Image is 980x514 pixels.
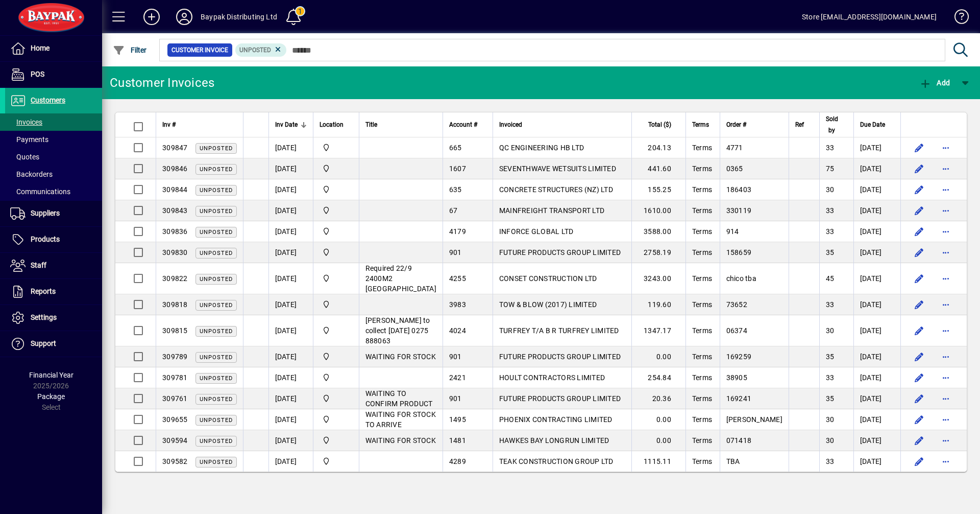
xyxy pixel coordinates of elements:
span: Title [365,119,377,130]
td: 1347.17 [631,315,685,346]
span: HOULT CONTRACTORS LIMITED [499,373,605,382]
span: 4255 [449,274,466,283]
button: Edit [911,432,927,449]
span: 330119 [726,206,752,215]
a: Quotes [5,148,102,166]
span: CONSET CONSTRUCTION LTD [499,274,597,283]
span: QC ENGINEERING HB LTD [499,144,584,152]
span: Terms [692,185,712,194]
div: Ref [795,119,813,130]
button: Edit [911,296,927,313]
span: Location [320,119,344,130]
span: FUTURE PRODUCTS GROUP LIMITED [499,394,621,403]
a: Home [5,36,102,61]
span: Baypak - Onekawa [320,299,353,310]
span: 309781 [162,373,188,382]
span: Baypak - Onekawa [320,456,353,467]
div: Order # [726,119,782,130]
span: 4289 [449,457,466,465]
div: Sold by [826,113,847,136]
span: Terms [692,457,712,465]
span: 73652 [726,300,747,309]
span: Unposted [200,375,233,382]
a: Settings [5,305,102,331]
span: 33 [826,457,835,465]
td: 119.60 [631,294,685,315]
span: Inv Date [275,119,298,130]
span: 1495 [449,415,466,424]
span: 3983 [449,300,466,309]
td: [DATE] [853,263,900,294]
button: Edit [911,390,927,407]
td: [DATE] [853,430,900,451]
td: 1610.00 [631,200,685,221]
a: Products [5,227,102,252]
span: WAITING FOR STOCK TO ARRIVE [365,410,436,429]
span: Baypak - Onekawa [320,414,353,425]
span: 309822 [162,274,188,283]
td: 155.25 [631,179,685,200]
span: [PERSON_NAME] to collect [DATE] 0275 888063 [365,316,430,345]
span: INFORCE GLOBAL LTD [499,227,574,236]
span: Baypak - Onekawa [320,435,353,446]
a: Reports [5,279,102,305]
span: Order # [726,119,746,130]
span: Required 22/9 2400M2 [GEOGRAPHIC_DATA] [365,264,436,293]
span: 665 [449,144,462,152]
span: Products [31,235,60,243]
span: 1607 [449,165,466,173]
span: Baypak - Onekawa [320,142,353,153]
span: Unposted [200,145,233,152]
span: PHOENIX CONTRACTING LIMITED [499,415,612,424]
span: Baypak - Onekawa [320,163,353,174]
span: 4771 [726,144,743,152]
button: Profile [168,8,201,26]
button: Edit [911,411,927,428]
span: 901 [449,248,462,256]
span: Unposted [200,438,233,445]
td: [DATE] [853,409,900,430]
button: More options [938,453,954,470]
span: TOW & BLOW (2017) LIMITED [499,300,597,309]
span: Sold by [826,113,838,136]
span: 35 [826,394,835,403]
span: 45 [826,274,835,283]
td: [DATE] [268,451,313,472]
span: 30 [826,185,835,194]
td: [DATE] [853,200,900,221]
button: Edit [911,322,927,339]
span: 67 [449,206,458,215]
span: 1481 [449,436,466,445]
span: 33 [826,206,835,215]
div: Inv # [162,119,237,130]
span: 35 [826,248,835,256]
button: More options [938,348,954,365]
span: Baypak - Onekawa [320,372,353,383]
td: [DATE] [268,242,313,263]
button: More options [938,244,954,261]
button: Edit [911,369,927,386]
span: Package [37,392,65,401]
span: 309655 [162,415,188,424]
td: 2758.19 [631,242,685,263]
span: Baypak - Onekawa [320,273,353,284]
a: POS [5,62,102,87]
td: 3243.00 [631,263,685,294]
a: Support [5,331,102,357]
td: 0.00 [631,409,685,430]
td: 0.00 [631,430,685,451]
button: More options [938,181,954,198]
span: Suppliers [31,209,60,217]
span: Terms [692,326,712,335]
span: CONCRETE STRUCTURES (NZ) LTD [499,185,613,194]
span: Unposted [200,328,233,335]
td: 441.60 [631,158,685,179]
span: WAITING FOR STOCK [365,436,436,445]
span: Home [31,44,50,52]
span: Quotes [10,153,39,161]
td: [DATE] [853,367,900,388]
span: Unposted [200,459,233,465]
div: Total ($) [638,119,680,130]
td: [DATE] [268,263,313,294]
td: 254.84 [631,367,685,388]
